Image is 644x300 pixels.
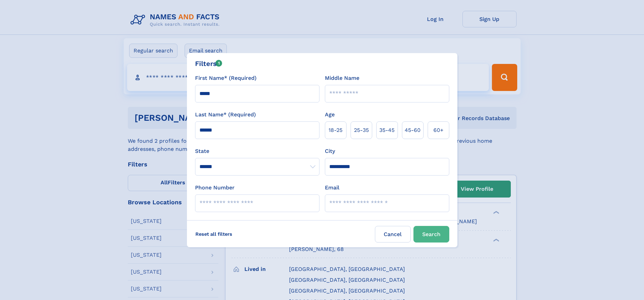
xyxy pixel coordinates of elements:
label: Last Name* (Required) [195,111,256,119]
label: Age [325,111,335,119]
label: City [325,147,335,155]
label: Phone Number [195,184,235,192]
span: 45‑60 [405,126,421,134]
label: Email [325,184,339,192]
span: 60+ [433,126,444,134]
label: Middle Name [325,74,359,82]
span: 25‑35 [354,126,369,134]
span: 18‑25 [329,126,342,134]
span: 35‑45 [379,126,395,134]
label: Reset all filters [191,226,237,242]
div: Filters [195,59,222,69]
label: State [195,147,319,155]
label: Cancel [375,226,411,243]
button: Search [413,226,449,243]
label: First Name* (Required) [195,74,257,82]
